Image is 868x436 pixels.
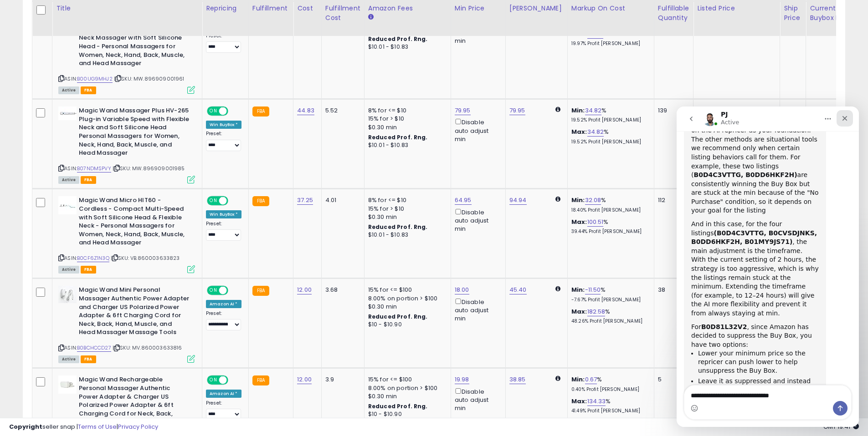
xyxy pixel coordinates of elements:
[8,279,175,294] textarea: Message…
[571,196,585,204] b: Min:
[15,113,142,212] div: And in this case, for the four listings , the main adjustment is the timeframe. With the current ...
[455,207,498,233] div: Disable auto adjust min
[571,318,647,324] p: 48.26% Profit [PERSON_NAME]
[208,107,219,115] span: ON
[571,408,647,414] p: 41.49% Profit [PERSON_NAME]
[206,221,241,241] div: Preset:
[571,117,647,123] p: 19.52% Profit [PERSON_NAME]
[297,375,312,384] a: 12.00
[658,106,686,115] div: 139
[587,127,604,137] a: 34.82
[81,266,96,274] span: FBA
[58,355,79,363] span: All listings currently available for purchase on Amazon
[56,4,198,13] div: Title
[368,133,428,141] b: Reduced Prof. Rng.
[77,165,111,172] a: B07NDMSPVY
[206,121,241,129] div: Win BuyBox *
[114,75,185,82] span: | SKU: MW.896909001961
[677,106,859,427] iframe: Intercom live chat
[571,285,585,294] b: Min:
[113,344,182,351] span: | SKU: MV.860003633816
[509,196,527,205] a: 94.94
[571,196,647,213] div: %
[571,4,650,13] div: Markup on Cost
[810,4,857,23] div: Current Buybox Price
[784,4,802,23] div: Ship Price
[58,286,195,362] div: ASIN:
[368,321,444,329] div: $10 - $10.90
[297,196,313,205] a: 37.25
[455,117,498,143] div: Disable auto adjust min
[252,4,289,13] div: Fulfillment
[368,123,444,132] div: $0.30 min
[79,106,190,159] b: Magic Wand Massager Plus HV-265 Plug-in Variable Speed with Flexible Neck and Soft Silicone Head ...
[509,285,527,294] a: 45.40
[571,30,587,38] b: Max:
[77,344,111,352] a: B0BCHCCD27
[206,390,241,398] div: Amazon AI *
[227,197,241,205] span: OFF
[58,375,77,394] img: 21S647AA7iL._SL40_.jpg
[455,4,502,13] div: Min Price
[206,33,241,53] div: Preset:
[571,375,647,392] div: %
[368,384,444,392] div: 8.00% on portion > $100
[79,9,190,70] b: Magic Wand Massager Rechargeable HV-270 Cordless Multi-Function Variable-Speed Neck Massager with...
[227,376,241,384] span: OFF
[17,65,120,72] b: B0D4C3VTTG, B0DD6HKF2H)
[455,375,469,384] a: 19.98
[58,106,195,183] div: ASIN:
[81,86,96,94] span: FBA
[571,386,647,393] p: 0.40% Profit [PERSON_NAME]
[455,386,498,413] div: Disable auto adjust min
[368,115,444,123] div: 15% for > $10
[81,176,96,184] span: FBA
[368,223,428,231] b: Reduced Prof. Rng.
[297,285,312,294] a: 12.00
[571,30,647,47] div: %
[585,375,597,384] a: 0.67
[325,106,357,115] div: 5.52
[571,207,647,213] p: 18.40% Profit [PERSON_NAME]
[509,4,564,13] div: [PERSON_NAME]
[455,285,469,294] a: 18.00
[9,423,158,431] div: seller snap | |
[58,106,77,120] img: 21HqJt2oNsL._SL40_.jpg
[571,106,585,115] b: Min:
[658,375,686,384] div: 5
[156,294,171,309] button: Send a message…
[571,106,647,123] div: %
[368,375,444,384] div: 15% for <= $100
[325,196,357,204] div: 4.01
[697,4,776,13] div: Listed Price
[455,106,471,115] a: 79.95
[571,218,587,226] b: Max:
[325,4,360,23] div: Fulfillment Cost
[658,196,686,204] div: 112
[206,310,241,331] div: Preset:
[571,397,647,414] div: %
[252,106,269,117] small: FBA
[297,106,314,115] a: 44.83
[587,397,606,406] a: 134.33
[571,375,585,384] b: Min:
[252,196,269,206] small: FBA
[658,4,689,23] div: Fulfillable Quantity
[571,139,647,145] p: 19.52% Profit [PERSON_NAME]
[368,303,444,311] div: $0.30 min
[571,297,647,303] p: -7.67% Profit [PERSON_NAME]
[58,196,77,214] img: 2163NL68LkL._SL40_.jpg
[77,75,113,83] a: B00UG9MHJ2
[571,128,647,145] div: %
[571,307,587,316] b: Max:
[79,286,190,339] b: Magic Wand Mini Personal Massager Authentic Power Adapter and Charger US Polarized Power Adapter ...
[368,392,444,401] div: $0.30 min
[571,397,587,406] b: Max:
[81,355,96,363] span: FBA
[368,402,428,410] b: Reduced Prof. Rng.
[58,176,79,184] span: All listings currently available for purchase on Amazon
[111,254,180,262] span: | SKU: VB.860003633823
